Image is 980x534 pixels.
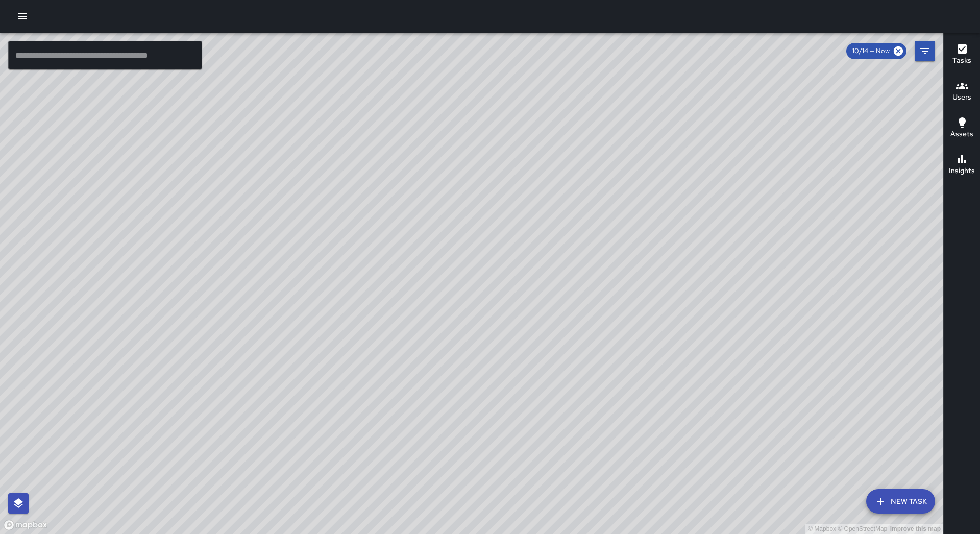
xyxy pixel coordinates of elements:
[915,41,935,61] button: Filters
[846,46,896,56] span: 10/14 — Now
[952,55,971,66] h6: Tasks
[866,489,935,514] button: New Task
[944,37,980,74] button: Tasks
[846,43,906,59] div: 10/14 — Now
[952,92,971,103] h6: Users
[950,129,973,140] h6: Assets
[949,165,975,177] h6: Insights
[944,110,980,147] button: Assets
[944,74,980,110] button: Users
[944,147,980,184] button: Insights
